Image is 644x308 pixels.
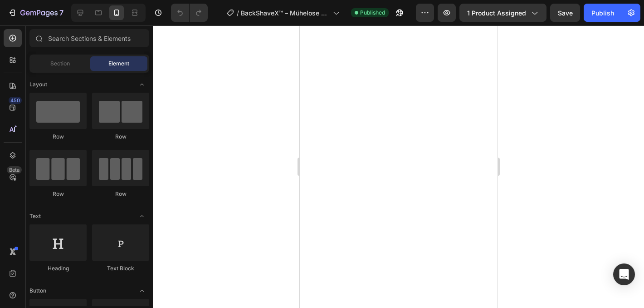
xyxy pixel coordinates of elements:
[135,77,149,92] span: Toggle open
[29,264,87,273] div: Heading
[550,4,580,22] button: Save
[584,4,622,22] button: Publish
[92,190,149,198] div: Row
[241,8,329,18] span: BackShaveX™ – Mühelose Rückenrasur für Männer original- Produktseite - [DATE] 20:12:45
[29,80,47,89] span: Layout
[92,264,149,273] div: Text Block
[558,9,573,17] span: Save
[467,8,526,18] span: 1 product assigned
[237,8,239,18] span: /
[92,133,149,141] div: Row
[135,283,149,298] span: Toggle open
[171,4,208,22] div: Undo/Redo
[29,287,46,295] span: Button
[591,8,614,18] div: Publish
[9,97,22,104] div: 450
[29,29,149,47] input: Search Sections & Elements
[613,263,635,285] div: Open Intercom Messenger
[135,209,149,224] span: Toggle open
[108,60,129,68] span: Element
[7,166,22,174] div: Beta
[29,212,41,220] span: Text
[4,4,68,22] button: 7
[50,60,70,68] span: Section
[29,133,87,141] div: Row
[300,25,498,308] iframe: Design area
[29,190,87,198] div: Row
[59,7,63,18] p: 7
[459,4,546,22] button: 1 product assigned
[360,9,385,17] span: Published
